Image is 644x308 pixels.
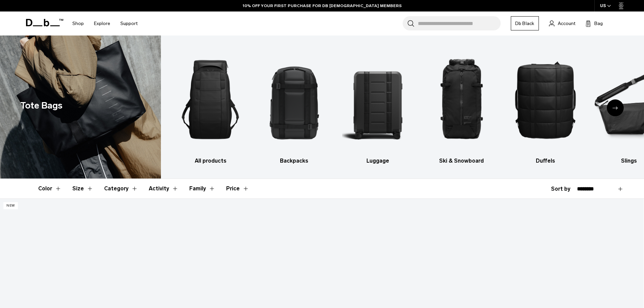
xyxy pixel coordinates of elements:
[20,99,63,113] h1: Tote Bags
[258,46,330,153] img: Db
[558,20,575,27] span: Account
[509,46,581,153] img: Db
[258,46,330,165] a: Db Backpacks
[342,157,414,165] h3: Luggage
[243,3,402,9] a: 10% OFF YOUR FIRST PURCHASE FOR DB [DEMOGRAPHIC_DATA] MEMBERS
[3,202,18,209] p: New
[426,46,498,165] a: Db Ski & Snowboard
[594,20,603,27] span: Bag
[67,11,143,35] nav: Main Navigation
[226,179,249,198] button: Toggle Price
[509,157,581,165] h3: Duffels
[72,179,93,198] button: Toggle Filter
[149,179,178,198] button: Toggle Filter
[509,46,581,165] a: Db Duffels
[104,179,138,198] button: Toggle Filter
[174,157,246,165] h3: All products
[342,46,414,165] li: 3 / 10
[174,46,246,153] img: Db
[426,46,498,153] img: Db
[426,46,498,165] li: 4 / 10
[174,46,246,165] a: Db All products
[258,46,330,165] li: 2 / 10
[342,46,414,165] a: Db Luggage
[38,179,62,198] button: Toggle Filter
[174,46,246,165] li: 1 / 10
[258,157,330,165] h3: Backpacks
[94,11,110,35] a: Explore
[72,11,84,35] a: Shop
[586,19,603,27] button: Bag
[607,99,624,116] div: Next slide
[120,11,138,35] a: Support
[189,179,215,198] button: Toggle Filter
[511,16,539,30] a: Db Black
[342,46,414,153] img: Db
[549,19,575,27] a: Account
[509,46,581,165] li: 5 / 10
[426,157,498,165] h3: Ski & Snowboard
